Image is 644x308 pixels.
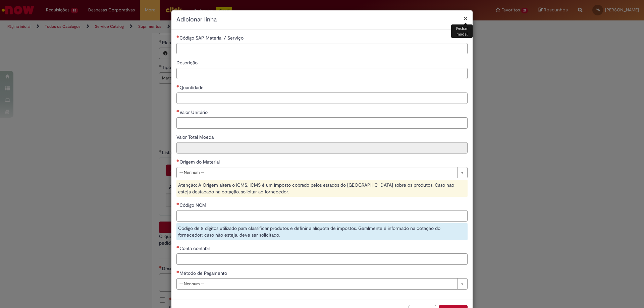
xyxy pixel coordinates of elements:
[176,60,199,66] span: Descrição
[176,68,468,79] input: Descrição
[179,279,454,289] span: -- Nenhum --
[176,223,468,240] div: Código de 8 dígitos utilizado para classificar produtos e definir a alíquota de impostos. Geralme...
[176,210,468,222] input: Código NCM
[176,159,179,162] span: Necessários
[176,93,468,104] input: Quantidade
[451,24,473,38] div: Fechar modal
[176,180,468,197] div: Atenção: A Origem altera o ICMS. ICMS é um imposto cobrado pelos estados do [GEOGRAPHIC_DATA] sob...
[176,253,468,265] input: Conta contábil
[179,245,211,251] span: Conta contábil
[179,202,208,208] span: Código NCM
[176,43,468,54] input: Código SAP Material / Serviço
[179,35,245,41] span: Código SAP Material / Serviço
[176,35,179,38] span: Necessários
[176,134,215,140] span: Somente leitura - Valor Total Moeda
[176,85,179,87] span: Necessários
[179,84,205,90] span: Quantidade
[179,167,454,178] span: -- Nenhum --
[176,142,468,153] input: Valor Total Moeda
[179,109,209,115] span: Valor Unitário
[176,117,468,129] input: Valor Unitário
[464,15,468,22] button: Fechar modal
[179,159,221,165] span: Origem do Material
[176,270,179,273] span: Necessários
[176,110,179,112] span: Necessários
[179,270,228,276] span: Método de Pagamento
[176,202,179,205] span: Necessários
[176,246,179,248] span: Necessários
[176,15,468,24] h2: Adicionar linha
